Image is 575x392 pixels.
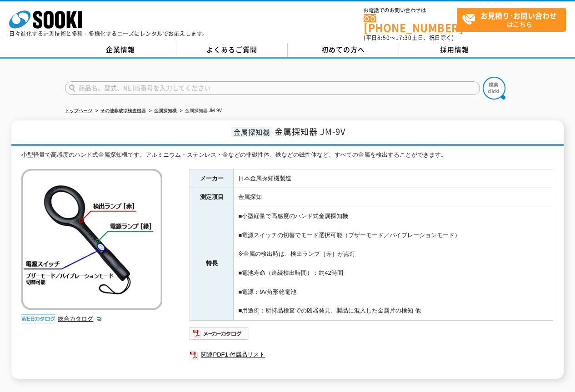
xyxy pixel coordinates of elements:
a: よくあるご質問 [176,43,288,57]
div: 小型軽量で高感度のハンド式金属探知機です。アルミニウム・ステンレス・金などの非磁性体、鉄などの磁性体など、すべての金属を検出することができます。 [21,150,553,160]
span: 金属探知器 JM-9V [275,125,345,138]
img: メーカーカタログ [190,326,249,341]
th: 特長 [190,207,234,321]
a: トップページ [65,108,92,113]
a: その他非破壊検査機器 [100,108,146,113]
img: btn_search.png [483,77,505,99]
img: webカタログ [21,314,55,323]
a: [PHONE_NUMBER] [364,14,457,33]
a: 採用情報 [399,43,510,57]
span: 金属探知機 [231,127,272,137]
span: (平日 ～ 土日、祝日除く) [364,34,454,42]
a: 金属探知機 [154,108,177,113]
a: お見積り･お問い合わせはこちら [457,8,566,32]
th: メーカー [190,169,234,188]
span: 初めての方へ [321,45,365,55]
a: 総合カタログ [58,315,102,322]
a: 初めての方へ [288,43,399,57]
span: 8:50 [377,34,390,42]
input: 商品名、型式、NETIS番号を入力してください [65,81,480,95]
strong: お見積り･お問い合わせ [480,10,557,21]
a: メーカーカタログ [190,332,249,339]
span: 17:30 [395,34,412,42]
th: 測定項目 [190,188,234,207]
td: 金属探知 [234,188,553,207]
li: 金属探知器 JM-9V [178,106,222,116]
a: 関連PDF1 付属品リスト [190,349,553,361]
span: はこちら [462,8,565,31]
p: 日々進化する計測技術と多種・多様化するニーズにレンタルでお応えします。 [9,31,208,36]
span: お電話でのお問い合わせは [364,8,457,13]
a: 企業情報 [65,43,176,57]
td: ■小型軽量で高感度のハンド式金属探知機 ■電源スイッチの切替でモード選択可能（ブザーモード／バイブレーションモード） ※金属の検出時は、検出ランプ［赤］が点灯 ■電池寿命（連続検出時間）：約42... [234,207,553,321]
img: 金属探知器 JM-9V [21,169,162,310]
td: 日本金属探知機製造 [234,169,553,188]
